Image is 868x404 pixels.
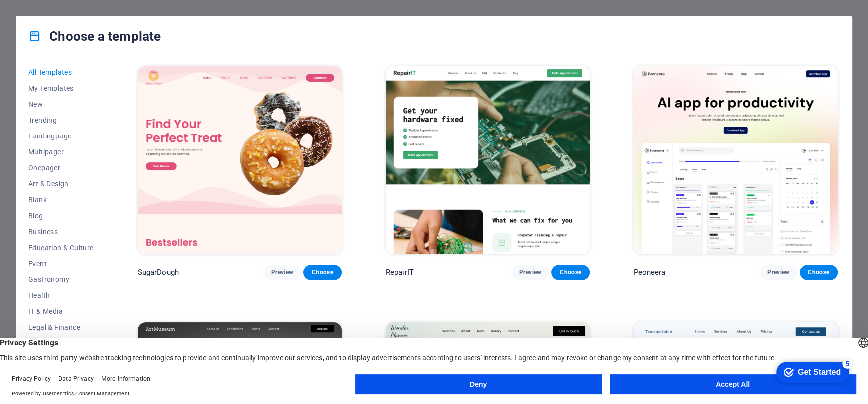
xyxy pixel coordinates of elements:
button: Education & Culture [28,240,94,256]
span: Landingpage [28,132,94,140]
button: Business [28,224,94,240]
button: Multipager [28,144,94,160]
button: My Templates [28,80,94,96]
button: Trending [28,112,94,128]
span: Event [28,260,94,268]
div: Get Started 5 items remaining, 0% complete [8,5,81,26]
button: Preview [759,265,797,280]
span: Legal & Finance [28,323,94,331]
button: Choose [303,265,341,280]
div: 5 [74,2,84,12]
button: Onepager [28,160,94,176]
button: Health [28,287,94,303]
button: Event [28,256,94,271]
span: Blank [28,196,94,204]
button: Blank [28,192,94,208]
span: Blog [28,212,94,220]
button: Choose [800,265,838,280]
button: Blog [28,208,94,224]
button: IT & Media [28,303,94,319]
span: Choose [311,269,333,276]
span: Education & Culture [28,244,94,252]
button: Preview [511,265,549,280]
button: Gastronomy [28,271,94,287]
span: All Templates [28,68,94,76]
p: RepairIT [386,268,414,277]
button: New [28,96,94,112]
button: Non-Profit [28,335,94,351]
button: Preview [263,265,301,280]
span: Business [28,228,94,236]
h4: Choose a template [28,28,161,44]
span: Art & Design [28,180,94,188]
span: Health [28,291,94,299]
span: Multipager [28,148,94,156]
p: SugarDough [138,268,179,277]
span: IT & Media [28,307,94,315]
span: New [28,100,94,108]
span: Preview [271,269,293,276]
span: Onepager [28,164,94,172]
button: Landingpage [28,128,94,144]
button: Legal & Finance [28,319,94,335]
span: Trending [28,116,94,124]
span: Choose [559,269,581,276]
img: SugarDough [138,66,342,254]
span: Choose [808,269,830,276]
button: All Templates [28,64,94,80]
img: RepairIT [386,66,590,254]
button: Art & Design [28,176,94,192]
span: Preview [519,269,541,276]
p: Peoneera [634,268,665,277]
div: Get Started [29,11,72,20]
span: Preview [767,269,789,276]
span: My Templates [28,84,94,92]
img: Peoneera [634,66,838,254]
span: Gastronomy [28,275,94,283]
button: Choose [551,265,589,280]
